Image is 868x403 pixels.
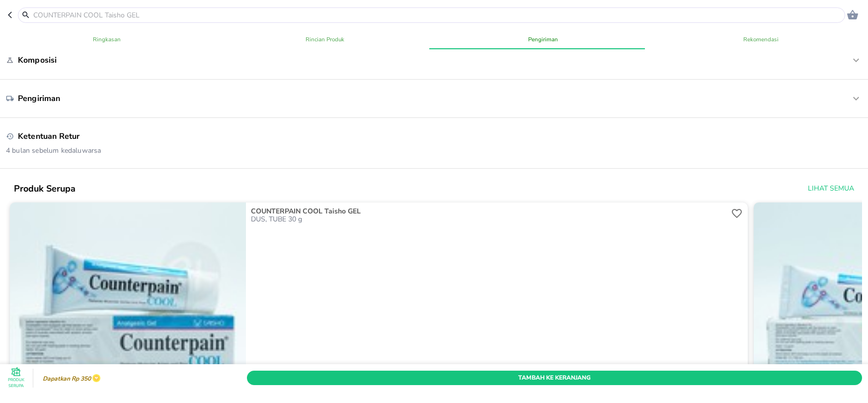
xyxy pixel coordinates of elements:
[247,371,862,385] button: Tambah Ke Keranjang
[6,368,26,388] button: Produk Serupa
[440,34,646,44] span: Pengiriman
[18,131,79,142] p: Ketentuan Retur
[254,373,855,383] span: Tambah Ke Keranjang
[251,207,727,215] p: COUNTERPAIN COOL Taisho GEL
[6,142,862,155] p: 4 bulan sebelum kedaluwarsa
[6,126,862,160] div: Ketentuan Retur4 bulan sebelum kedaluwarsa
[40,375,91,382] p: Dapatkan Rp 350
[4,34,210,44] span: Ringkasan
[18,55,57,66] p: Komposisi
[222,34,428,44] span: Rincian Produk
[32,10,843,20] input: COUNTERPAIN COOL Taisho GEL
[6,88,862,109] div: Pengiriman
[18,93,61,104] p: Pengiriman
[429,48,645,49] span: indicator
[6,49,862,71] div: Komposisi
[658,34,864,44] span: Rekomendasi
[6,377,26,389] p: Produk Serupa
[808,183,854,195] span: Lihat Semua
[251,215,729,223] p: DUS, TUBE 30 g
[804,180,856,198] button: Lihat Semua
